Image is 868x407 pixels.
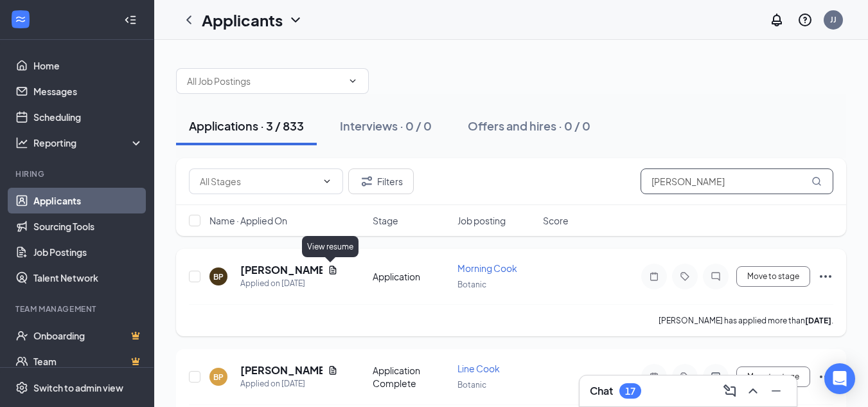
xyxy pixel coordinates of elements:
[14,13,27,26] svg: WorkstreamLogo
[811,176,822,186] svg: MagnifyingGlass
[805,316,831,325] b: [DATE]
[468,118,590,134] div: Offers and hires · 0 / 0
[240,277,338,290] div: Applied on [DATE]
[33,53,143,78] a: Home
[824,363,855,394] div: Open Intercom Messenger
[745,383,761,399] svg: ChevronUp
[33,323,143,348] a: OnboardingCrown
[181,12,197,28] svg: ChevronLeft
[302,236,359,257] div: View resume
[720,381,740,401] button: ComposeMessage
[736,266,810,287] button: Move to stage
[373,214,398,227] span: Stage
[33,348,143,374] a: TeamCrown
[543,214,569,227] span: Score
[818,269,833,284] svg: Ellipses
[187,74,342,88] input: All Job Postings
[457,280,486,289] span: Botanic
[769,12,784,28] svg: Notifications
[15,168,141,179] div: Hiring
[818,369,833,384] svg: Ellipses
[15,303,141,314] div: Team Management
[677,271,693,282] svg: Tag
[646,271,662,282] svg: Note
[288,12,303,28] svg: ChevronDown
[33,104,143,130] a: Scheduling
[322,176,332,186] svg: ChevronDown
[340,118,432,134] div: Interviews · 0 / 0
[209,214,287,227] span: Name · Applied On
[708,271,723,282] svg: ChatInactive
[240,263,323,277] h5: [PERSON_NAME]
[457,380,486,390] span: Botanic
[200,174,317,188] input: All Stages
[240,377,338,390] div: Applied on [DATE]
[33,239,143,265] a: Job Postings
[33,265,143,291] a: Talent Network
[189,118,304,134] div: Applications · 3 / 833
[33,213,143,239] a: Sourcing Tools
[659,315,833,326] p: [PERSON_NAME] has applied more than .
[213,271,224,282] div: BP
[33,136,144,149] div: Reporting
[33,188,143,213] a: Applicants
[202,9,283,31] h1: Applicants
[830,14,837,25] div: JJ
[708,372,723,382] svg: ActiveChat
[373,270,450,283] div: Application
[768,383,784,399] svg: Minimize
[15,381,28,394] svg: Settings
[213,372,224,383] div: BP
[736,366,810,387] button: Move to stage
[33,381,123,394] div: Switch to admin view
[766,381,786,401] button: Minimize
[457,262,517,274] span: Morning Cook
[373,364,450,390] div: Application Complete
[348,168,414,194] button: Filter Filters
[646,372,662,382] svg: Note
[124,14,137,26] svg: Collapse
[328,365,338,375] svg: Document
[625,386,635,397] div: 17
[457,214,506,227] span: Job posting
[240,363,323,377] h5: [PERSON_NAME]
[359,174,375,189] svg: Filter
[457,363,500,374] span: Line Cook
[722,383,738,399] svg: ComposeMessage
[328,265,338,275] svg: Document
[590,384,613,398] h3: Chat
[33,78,143,104] a: Messages
[348,76,358,86] svg: ChevronDown
[677,372,693,382] svg: Tag
[743,381,763,401] button: ChevronUp
[15,136,28,149] svg: Analysis
[797,12,813,28] svg: QuestionInfo
[641,168,833,194] input: Search in applications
